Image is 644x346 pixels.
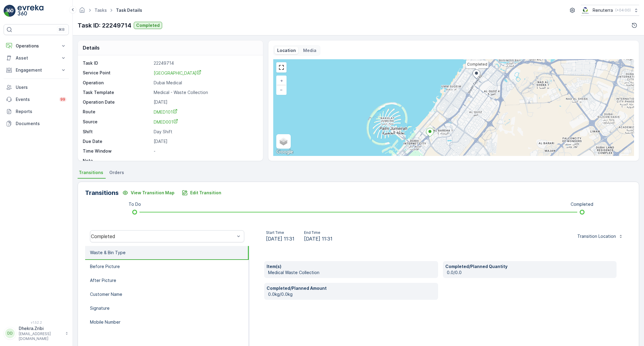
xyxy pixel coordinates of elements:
[83,99,151,105] p: Operation Date
[60,97,65,102] p: 99
[447,270,614,276] p: 0.0/0.0
[154,70,257,76] a: Al Zahra Hospital
[275,148,295,156] img: Google
[154,109,178,115] span: DMED101
[4,40,69,52] button: Operations
[277,85,286,94] a: Zoom Out
[268,291,436,297] p: 0.0kg/0.0kg
[4,325,69,341] button: DDDhekra.Zribi[EMAIL_ADDRESS][DOMAIN_NAME]
[277,76,286,85] a: Zoom In
[268,270,436,276] p: Medical Waste Collection
[115,7,143,13] span: Task Details
[4,81,69,93] a: Users
[16,55,57,61] p: Asset
[90,277,116,283] p: After Picture
[59,27,65,32] p: ⌘B
[136,22,160,28] p: Completed
[275,148,295,156] a: Open this area in Google Maps (opens a new window)
[154,80,257,86] p: Dubai Medical
[83,119,151,125] p: Source
[277,47,296,53] p: Location
[4,93,69,105] a: Events99
[154,60,257,66] p: 22249714
[90,319,120,325] p: Mobile Number
[16,121,66,127] p: Documents
[79,9,85,14] a: Homepage
[154,99,257,105] p: [DATE]
[154,109,257,115] a: DMED101
[267,264,436,270] p: Item(s)
[154,138,257,144] p: [DATE]
[615,8,631,13] p: ( +04:00 )
[280,78,283,83] span: +
[154,70,201,76] span: [GEOGRAPHIC_DATA]
[83,44,100,51] p: Details
[78,21,131,30] p: Task ID: 22249714
[134,22,162,29] button: Completed
[83,148,151,154] p: Time Window
[4,118,69,130] a: Documents
[16,67,57,73] p: Engagement
[304,235,332,242] span: [DATE] 11:31
[154,89,257,95] p: Medical - Waste Collection
[4,105,69,118] a: Reports
[266,235,294,242] span: [DATE] 11:31
[303,47,316,53] p: Media
[90,305,110,311] p: Signature
[83,109,151,115] p: Route
[154,129,257,135] p: Day Shift
[16,96,56,102] p: Events
[266,230,294,235] p: Start Time
[16,108,66,115] p: Reports
[85,188,119,197] p: Transitions
[4,64,69,76] button: Engagement
[109,170,124,176] span: Orders
[16,43,57,49] p: Operations
[178,188,225,198] button: Edit Transition
[154,119,178,124] span: DMED001
[581,7,590,14] img: Screenshot_2024-07-26_at_13.33.01.png
[18,5,43,17] img: logo_light-DOdMpM7g.png
[571,201,593,207] p: Completed
[83,89,151,95] p: Task Template
[79,170,103,176] span: Transitions
[83,80,151,86] p: Operation
[280,87,283,92] span: −
[277,63,286,72] a: View Fullscreen
[83,138,151,144] p: Due Date
[19,331,62,341] p: [EMAIL_ADDRESS][DOMAIN_NAME]
[577,233,616,239] p: Transition Location
[154,158,257,164] p: -
[83,60,151,66] p: Task ID
[131,190,175,196] p: View Transition Map
[581,5,639,16] button: Renuterra(+04:00)
[154,119,257,125] a: DMED001
[574,231,627,241] button: Transition Location
[83,70,151,76] p: Service Point
[95,8,107,13] a: Tasks
[593,7,613,13] p: Renuterra
[267,285,436,291] p: Completed/Planned Amount
[83,129,151,135] p: Shift
[445,264,614,270] p: Completed/Planned Quantity
[83,158,151,164] p: Note
[4,52,69,64] button: Asset
[4,5,16,17] img: logo
[5,328,15,338] div: DD
[304,230,332,235] p: End Time
[154,148,257,154] p: -
[4,321,69,324] span: v 1.52.2
[16,84,66,90] p: Users
[190,190,221,196] p: Edit Transition
[90,291,122,297] p: Customer Name
[90,250,126,256] p: Waste & Bin Type
[19,325,62,331] p: Dhekra.Zribi
[90,264,120,270] p: Before Picture
[91,234,235,239] div: Completed
[119,188,178,198] button: View Transition Map
[277,135,290,148] a: Layers
[129,201,141,207] p: To Do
